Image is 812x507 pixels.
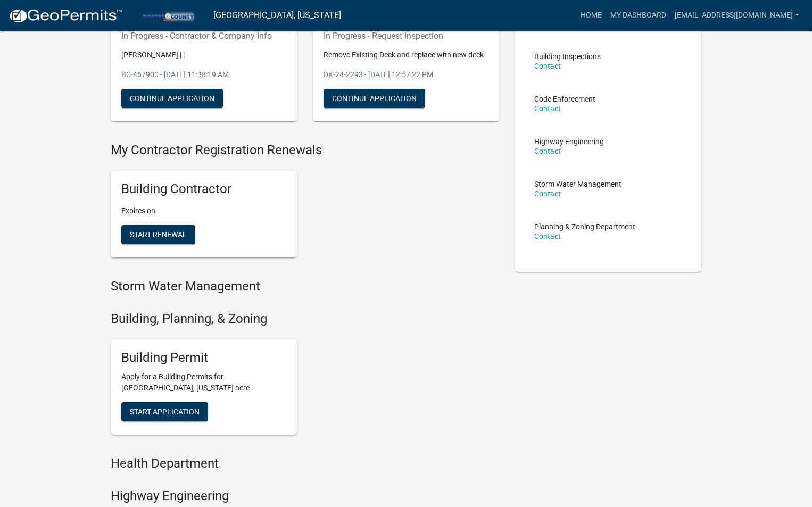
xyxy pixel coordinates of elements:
[111,456,499,471] h4: Health Department
[324,69,488,80] p: DK-24-2293 - [DATE] 12:57:22 PM
[111,279,499,294] h4: Storm Water Management
[111,143,499,158] h4: My Contractor Registration Renewals
[576,5,606,26] a: Home
[213,6,341,24] a: [GEOGRAPHIC_DATA], [US_STATE]
[534,223,635,230] p: Planning & Zoning Department
[131,8,205,22] img: Porter County, Indiana
[121,69,286,80] p: BC-467900 - [DATE] 11:38:19 AM
[534,104,561,113] a: Contact
[121,31,286,41] h6: In Progress - Contractor & Company Info
[534,147,561,155] a: Contact
[121,402,208,421] button: Start Application
[534,53,601,60] p: Building Inspections
[121,49,286,61] p: [PERSON_NAME] | |
[111,488,499,504] h4: Highway Engineering
[606,5,670,26] a: My Dashboard
[534,95,595,103] p: Code Enforcement
[121,89,223,108] button: Continue Application
[121,205,286,217] p: Expires on
[130,408,200,416] span: Start Application
[534,189,561,198] a: Contact
[324,89,425,108] button: Continue Application
[121,181,286,197] h5: Building Contractor
[534,180,622,188] p: Storm Water Management
[534,138,604,145] p: Highway Engineering
[324,49,488,61] p: Remove Existing Deck and replace with new deck
[534,62,561,70] a: Contact
[111,311,499,327] h4: Building, Planning, & Zoning
[534,232,561,240] a: Contact
[670,5,803,26] a: [EMAIL_ADDRESS][DOMAIN_NAME]
[111,143,499,266] wm-registration-list-section: My Contractor Registration Renewals
[121,350,286,365] h5: Building Permit
[324,31,488,41] h6: In Progress - Request Inspection
[121,225,195,244] button: Start Renewal
[121,371,286,394] p: Apply for a Building Permits for [GEOGRAPHIC_DATA], [US_STATE] here
[130,230,187,239] span: Start Renewal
